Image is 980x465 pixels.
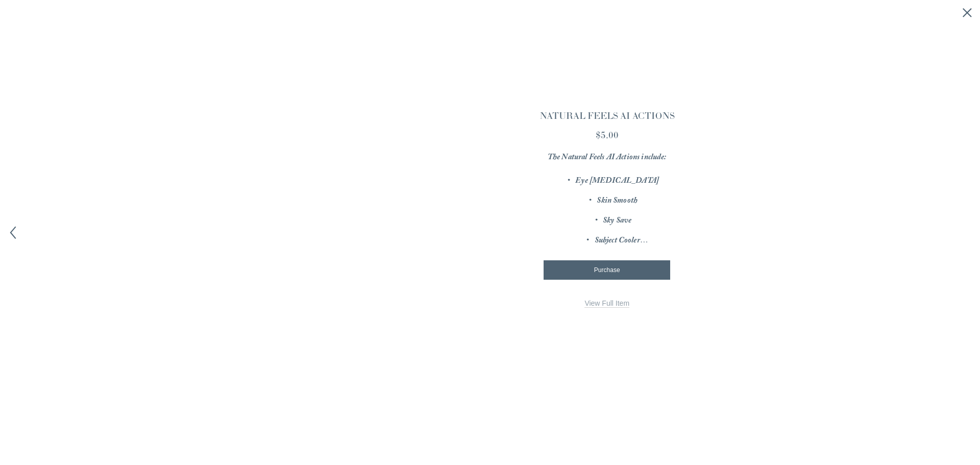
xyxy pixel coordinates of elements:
em: Skin Smooth [597,194,638,208]
span: Purchase [594,266,620,274]
div: $5.00 [522,128,693,142]
em: The Natural Feels AI Actions include: [548,151,667,165]
h3: NATURAL FEELS AI ACTIONS [522,110,693,123]
button: Previous item [7,226,19,239]
div: Gallery thumbnails [287,293,465,301]
button: Close quick view [961,7,974,19]
button: Purchase [544,260,670,280]
a: View Full Item [584,299,629,308]
em: Eye [MEDICAL_DATA] [575,175,659,188]
em: Sky Save [603,214,631,228]
em: Subject Cooler [595,234,648,248]
div: Gallery [287,110,465,348]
